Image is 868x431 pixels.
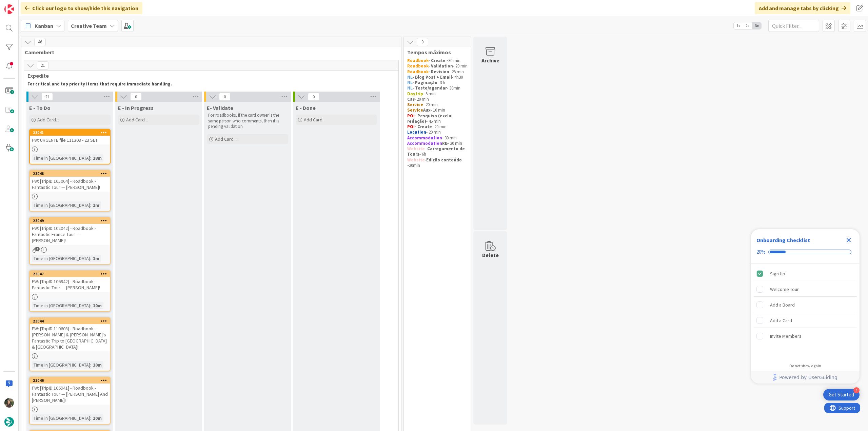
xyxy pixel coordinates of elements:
[779,373,837,381] span: Powered by UserGuiding
[4,398,14,408] img: IG
[91,201,101,209] div: 1m
[30,318,110,351] div: 23044FW: [TripID:110608] - Roadbook - [PERSON_NAME] & [PERSON_NAME]'s Fantastic Trip to [GEOGRAPH...
[33,272,110,276] div: 23047
[14,1,31,9] span: Support
[126,117,148,123] span: Add Card...
[407,49,462,56] span: Tempos máximos
[412,74,452,80] strong: - Blog Post + Email
[30,318,110,324] div: 23044
[219,93,231,101] span: 0
[407,146,466,157] strong: Carregamento de Tours
[482,251,499,259] div: Delete
[756,249,854,255] div: Checklist progress: 20%
[29,129,111,164] a: 23041FW: URGENTE file 111303 - 23 SETTime in [GEOGRAPHIC_DATA]:18m
[33,378,110,383] div: 23046
[412,85,447,91] strong: - Teste/agendar
[407,69,428,75] strong: Roadbook
[756,236,810,244] div: Onboarding Checklist
[407,140,442,146] strong: Accommodation
[407,113,454,124] strong: - Pesquisa (exclui redação)
[207,104,233,111] span: E- Validate
[29,377,111,425] a: 23046FW: [TripID:106941] - Roadbook - Fantastic Tour — [PERSON_NAME] And [PERSON_NAME]!Time in [G...
[417,38,428,46] span: 0
[90,361,91,369] span: :
[30,277,110,292] div: FW: [TripID:106942] - Roadbook - Fantastic Tour — [PERSON_NAME]!
[407,146,425,152] strong: Website
[27,72,390,79] span: Expedite
[91,154,103,162] div: 18m
[4,4,14,14] img: Visit kanbanzone.com
[770,285,799,293] div: Welcome Tour
[34,38,46,46] span: 46
[754,313,857,328] div: Add a Card is incomplete.
[407,157,425,163] strong: Website
[32,361,90,369] div: Time in [GEOGRAPHIC_DATA]
[30,271,110,292] div: 23047FW: [TripID:106942] - Roadbook - Fantastic Tour — [PERSON_NAME]!
[33,171,110,176] div: 23048
[35,247,40,251] span: 1
[751,229,860,384] div: Checklist Container
[90,154,91,162] span: :
[407,130,468,135] p: - 20 min
[407,102,468,107] p: - 20 min
[30,177,110,192] div: FW: [TripID:105064] - Roadbook - Fantastic Tour — [PERSON_NAME]!
[30,271,110,277] div: 23047
[30,324,110,351] div: FW: [TripID:110608] - Roadbook - [PERSON_NAME] & [PERSON_NAME]'s Fantastic Trip to [GEOGRAPHIC_DA...
[428,69,449,75] strong: - Revision
[407,124,415,130] strong: POI
[90,201,91,209] span: :
[442,140,448,146] strong: RB
[770,332,802,340] div: Invite Members
[789,363,821,369] div: Do not show again
[756,249,766,255] div: 20%
[32,201,90,209] div: Time in [GEOGRAPHIC_DATA]
[428,63,453,69] strong: - Validation
[91,255,101,262] div: 1m
[30,384,110,405] div: FW: [TripID:106941] - Roadbook - Fantastic Tour — [PERSON_NAME] And [PERSON_NAME]!
[407,80,412,85] strong: NL
[770,270,785,278] div: Sign Up
[407,69,468,75] p: - 25 min
[30,224,110,245] div: FW: [TripID:102042] - Roadbook - Fantastic France Tour — [PERSON_NAME]!
[407,97,468,102] p: - 20 min
[30,377,110,405] div: 23046FW: [TripID:106941] - Roadbook - Fantastic Tour — [PERSON_NAME] And [PERSON_NAME]!
[30,377,110,384] div: 23046
[751,371,860,384] div: Footer
[481,56,499,64] div: Archive
[32,302,90,309] div: Time in [GEOGRAPHIC_DATA]
[770,316,792,325] div: Add a Card
[4,417,14,427] img: avatar
[423,107,431,113] strong: Aux
[823,389,860,400] div: Open Get Started checklist, remaining modules: 4
[754,282,857,297] div: Welcome Tour is incomplete.
[208,113,287,129] p: For roadbooks, if the card owner is the same person who comments, then it is pending validation
[29,170,111,212] a: 23048FW: [TripID:105064] - Roadbook - Fantastic Tour — [PERSON_NAME]!Time in [GEOGRAPHIC_DATA]:1m
[32,255,90,262] div: Time in [GEOGRAPHIC_DATA]
[407,157,463,168] strong: Edição conteúdo -
[30,136,110,144] div: FW: URGENTE file 111303 - 23 SET
[407,102,423,107] strong: Service
[407,113,415,119] strong: POI
[407,96,414,102] strong: Car
[407,91,468,97] p: - 5 min
[30,130,110,144] div: 23041FW: URGENTE file 111303 - 23 SET
[407,63,468,69] p: - 20 min
[407,135,442,141] strong: Accommodation
[91,361,103,369] div: 10m
[215,136,237,142] span: Add Card...
[412,80,437,85] strong: - Paginação
[751,263,860,359] div: Checklist items
[407,58,468,63] p: 30 min
[770,301,795,309] div: Add a Board
[30,171,110,177] div: 23048
[407,124,468,130] p: - 20 min
[33,319,110,324] div: 23044
[30,171,110,192] div: 23048FW: [TripID:105064] - Roadbook - Fantastic Tour — [PERSON_NAME]!
[30,218,110,245] div: 23049FW: [TripID:102042] - Roadbook - Fantastic France Tour — [PERSON_NAME]!
[407,141,468,146] p: - 20 min
[754,266,857,281] div: Sign Up is complete.
[407,129,426,135] strong: Location
[32,154,90,162] div: Time in [GEOGRAPHIC_DATA]
[90,255,91,262] span: :
[407,80,468,85] p: - 3 h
